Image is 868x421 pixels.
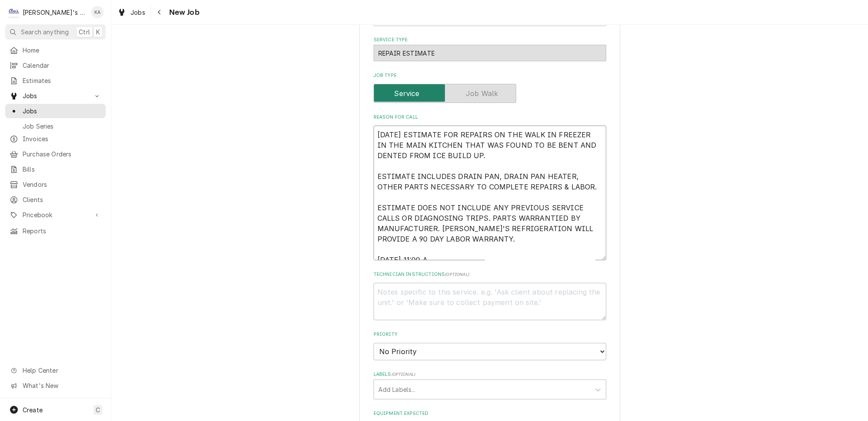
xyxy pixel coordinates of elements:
label: Service Type [374,36,606,43]
span: Vendors [23,180,101,189]
label: Equipment Expected [374,410,606,417]
span: Ctrl [79,27,90,36]
span: ( optional ) [445,272,469,277]
div: [PERSON_NAME]'s Refrigeration [23,8,87,17]
a: Reports [5,224,106,238]
div: Technician Instructions [374,271,606,320]
div: Job Type [374,72,606,103]
span: Pricebook [23,210,88,219]
div: Reason For Call [374,114,606,260]
div: REPAIR ESTIMATE [374,45,606,61]
span: Create [23,406,43,414]
label: Technician Instructions [374,271,606,278]
span: Bills [23,165,101,174]
a: Go to Jobs [5,89,106,103]
span: Jobs [23,91,88,100]
a: Bills [5,162,106,176]
span: C [96,405,100,414]
a: Home [5,43,106,57]
span: Estimates [23,76,101,85]
a: Jobs [5,104,106,118]
div: Korey Austin's Avatar [91,6,103,18]
div: Clay's Refrigeration's Avatar [8,6,20,18]
label: Labels [374,371,606,378]
div: KA [91,6,103,18]
span: Jobs [23,106,101,116]
span: ( optional ) [391,372,415,377]
a: Clients [5,192,106,207]
a: Calendar [5,58,106,73]
a: Go to What's New [5,378,106,393]
a: Vendors [5,177,106,192]
span: Help Center [23,366,100,375]
span: Search anything [21,27,69,36]
span: Purchase Orders [23,149,101,159]
span: New Job [167,7,200,18]
div: C [8,6,20,18]
div: Service Type [374,36,606,61]
label: Reason For Call [374,114,606,121]
span: Clients [23,195,101,204]
span: Jobs [130,8,145,17]
button: Navigate back [153,5,167,19]
label: Job Type [374,72,606,79]
a: Invoices [5,132,106,146]
a: Jobs [114,5,149,20]
span: K [96,27,100,36]
button: Search anythingCtrlK [5,24,106,40]
span: Reports [23,226,101,235]
span: Home [23,46,101,55]
a: Job Series [5,119,106,133]
span: Calendar [23,61,101,70]
div: Labels [374,371,606,399]
textarea: [DATE] ESTIMATE FOR REPAIRS ON THE WALK IN FREEZER IN THE MAIN KITCHEN THAT WAS FOUND TO BE BENT ... [374,126,606,260]
div: Service [374,84,606,103]
label: Priority [374,331,606,338]
a: Go to Pricebook [5,208,106,222]
span: Invoices [23,134,101,143]
div: Priority [374,331,606,360]
span: What's New [23,381,100,390]
a: Purchase Orders [5,147,106,161]
span: Job Series [23,122,101,131]
a: Estimates [5,73,106,88]
a: Go to Help Center [5,363,106,378]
